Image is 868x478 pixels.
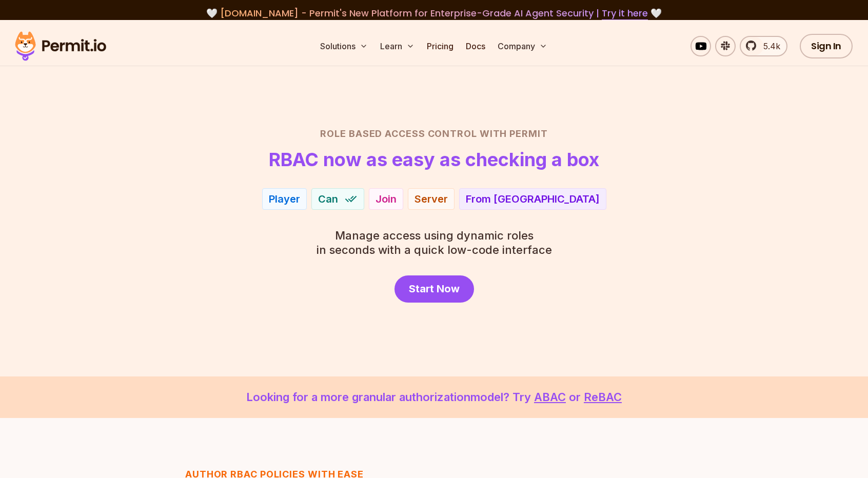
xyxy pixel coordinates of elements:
div: Patient [269,177,303,192]
span: Can [318,192,338,206]
a: ReBAC [584,390,622,404]
span: 5.4k [757,40,780,52]
div: Player [269,192,300,206]
div: From [GEOGRAPHIC_DATA] [466,192,600,206]
a: Pricing [423,36,458,56]
div: Record [415,177,450,192]
a: Start Now [394,275,474,303]
p: Looking for a more granular authorization model? Try or [25,389,843,406]
span: Start Now [409,282,460,296]
div: Access [376,177,412,192]
button: Learn [376,36,419,56]
img: Permit logo [10,29,111,64]
button: Solutions [316,36,372,56]
span: [DOMAIN_NAME] - Permit's New Platform for Enterprise-Grade AI Agent Security | [220,7,648,19]
div: Join [376,192,397,206]
span: Manage access using dynamic roles [317,228,552,243]
div: 🤍 🤍 [25,6,843,21]
button: Company [494,36,551,56]
a: ABAC [534,390,566,404]
p: in seconds with a quick low-code interface [317,228,552,257]
div: By Cardiology [466,177,536,192]
a: Try it here [602,7,648,20]
div: Server [415,192,448,206]
h2: Role Based Access Control [75,127,793,141]
a: 5.4k [740,36,787,56]
h1: RBAC now as easy as checking a box [269,149,599,170]
span: with Permit [480,127,548,141]
a: Sign In [800,34,853,58]
a: Docs [462,36,489,56]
